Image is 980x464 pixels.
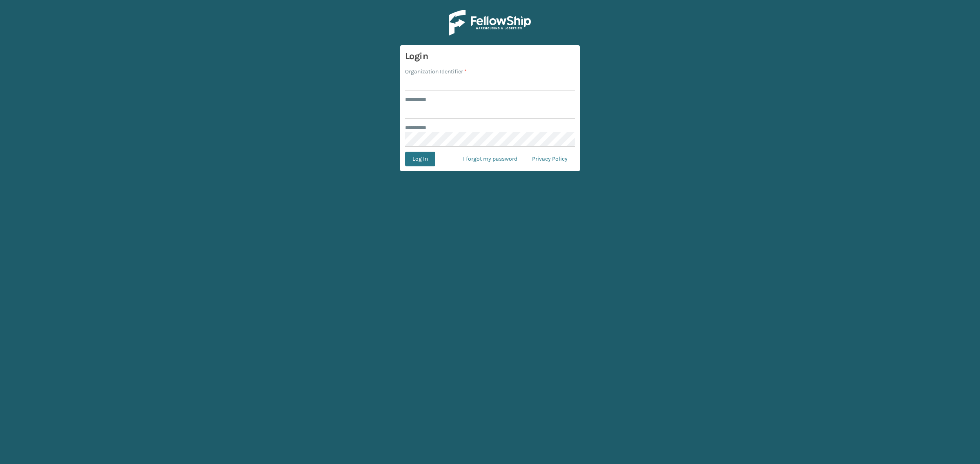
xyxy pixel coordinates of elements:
[405,67,467,76] label: Organization Identifier
[456,152,525,166] a: I forgot my password
[525,152,575,166] a: Privacy Policy
[405,152,435,166] button: Log In
[405,50,575,62] h3: Login
[449,10,531,35] img: Logo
